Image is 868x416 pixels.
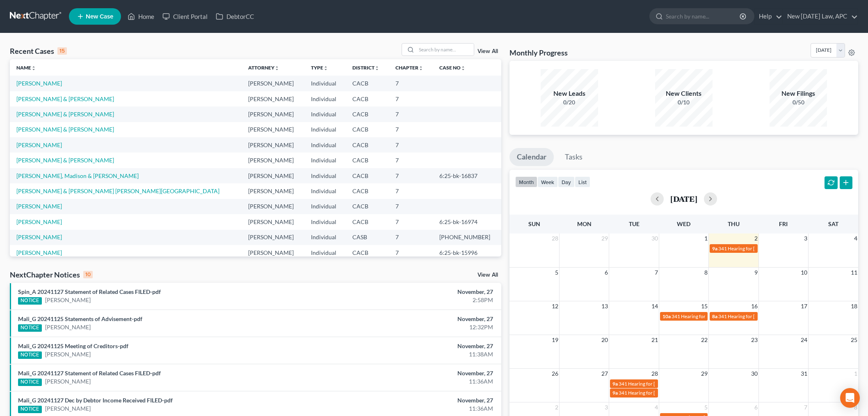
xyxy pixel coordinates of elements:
a: [PERSON_NAME] [16,233,62,240]
a: Spin_A 20241127 Statement of Related Cases FILED-pdf [18,288,161,295]
td: 7 [389,230,433,245]
a: New [DATE] Law, APC [783,9,858,24]
td: Individual [304,122,346,137]
td: 7 [389,168,433,183]
a: DebtorCC [212,9,258,24]
span: 30 [750,369,758,379]
span: 7 [803,402,808,412]
td: 7 [389,153,433,168]
span: 28 [651,369,659,379]
td: 7 [389,91,433,106]
a: [PERSON_NAME] & [PERSON_NAME] [16,95,114,102]
span: 8a [712,313,717,319]
td: 7 [389,137,433,153]
td: CACB [346,168,389,183]
td: 7 [389,183,433,199]
i: unfold_more [323,66,328,71]
span: 18 [850,301,858,311]
span: 12 [551,301,559,311]
a: [PERSON_NAME] [16,218,62,225]
td: CACB [346,137,389,153]
td: 6:25-bk-16974 [433,214,501,229]
div: 2:58PM [340,296,493,304]
td: CACB [346,122,389,137]
span: Sun [528,220,540,227]
td: [PHONE_NUMBER] [433,230,501,245]
span: 26 [551,369,559,379]
a: [PERSON_NAME] [16,80,62,87]
div: NOTICE [18,297,42,305]
a: Case Nounfold_more [439,65,466,71]
td: 7 [389,245,433,260]
td: 7 [389,214,433,229]
td: CACB [346,245,389,260]
span: 29 [700,369,708,379]
td: [PERSON_NAME] [242,168,304,183]
button: week [537,176,558,187]
td: [PERSON_NAME] [242,137,304,153]
td: 7 [389,199,433,214]
span: 341 Hearing for [PERSON_NAME] [718,245,792,252]
a: Districtunfold_more [352,65,379,71]
span: 4 [853,233,858,243]
a: [PERSON_NAME] [16,141,62,148]
span: 27 [601,369,609,379]
a: Attorneyunfold_more [248,65,279,71]
div: NOTICE [18,379,42,386]
div: New Leads [541,89,598,98]
div: Recent Cases [10,46,67,56]
span: 4 [654,402,659,412]
span: 30 [651,233,659,243]
span: 5 [554,268,559,277]
span: 25 [850,335,858,345]
a: Typeunfold_more [311,65,328,71]
div: 0/20 [541,98,598,106]
td: CACB [346,106,389,122]
span: 11 [850,268,858,277]
td: 6:25-bk-15996 [433,245,501,260]
a: Help [755,9,782,24]
span: 5 [704,402,708,412]
td: CACB [346,91,389,106]
span: 2 [554,402,559,412]
div: Open Intercom Messenger [840,388,860,408]
td: [PERSON_NAME] [242,199,304,214]
div: NextChapter Notices [10,270,93,280]
td: 7 [389,122,433,137]
a: [PERSON_NAME] [45,350,91,358]
button: month [515,176,537,187]
input: Search by name... [666,9,741,24]
span: 31 [800,369,808,379]
td: 6:25-bk-16837 [433,168,501,183]
div: November, 27 [340,288,493,296]
h3: Monthly Progress [509,48,568,58]
a: Mali_G 20241127 Statement of Related Cases FILED-pdf [18,370,161,377]
span: 7 [654,268,659,277]
span: 16 [750,301,758,311]
span: Mon [577,220,592,227]
div: 0/10 [655,98,713,106]
td: [PERSON_NAME] [242,230,304,245]
a: View All [477,49,498,54]
a: Mali_G 20241125 Statements of Advisement-pdf [18,315,142,322]
a: [PERSON_NAME], Madison & [PERSON_NAME] [16,172,139,179]
span: 6 [604,268,609,277]
span: 10 [800,268,808,277]
a: [PERSON_NAME] & [PERSON_NAME] [16,126,114,133]
td: Individual [304,76,346,91]
a: Mali_G 20241127 Dec by Debtor Income Received FILED-pdf [18,397,173,404]
td: Individual [304,106,346,122]
td: CACB [346,183,389,199]
div: November, 27 [340,396,493,404]
span: 9a [612,381,618,387]
span: 3 [803,233,808,243]
div: 12:32PM [340,323,493,331]
td: CACB [346,214,389,229]
a: [PERSON_NAME] & [PERSON_NAME] [16,157,114,164]
span: 9a [712,245,717,252]
td: [PERSON_NAME] [242,91,304,106]
span: New Case [86,14,113,20]
span: 19 [551,335,559,345]
span: Sat [828,220,838,227]
td: [PERSON_NAME] [242,122,304,137]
